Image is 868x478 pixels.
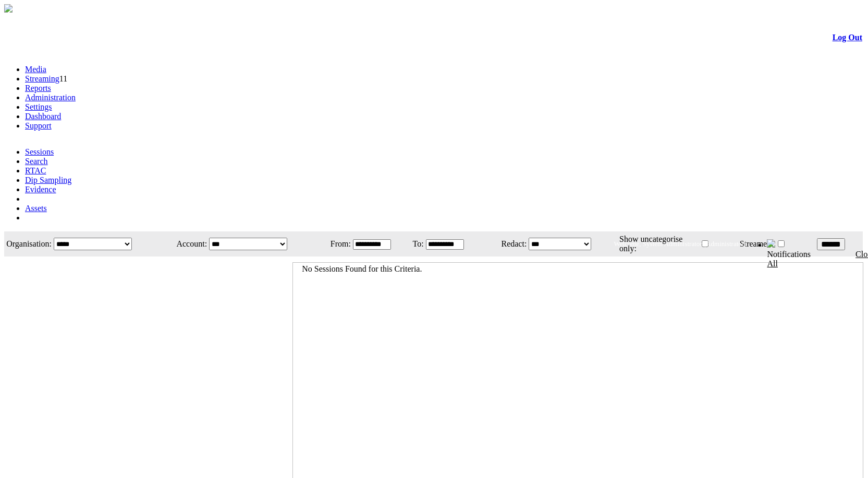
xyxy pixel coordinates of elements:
[25,185,56,194] a: Evidence
[59,74,67,83] span: 11
[25,84,51,92] a: Reports
[25,166,46,175] a: RTAC
[614,240,747,248] span: Welcome, System Administrator (Administrator)
[408,232,424,255] td: To:
[322,232,351,255] td: From:
[25,93,76,102] a: Administration
[767,239,775,248] img: bell24.png
[25,204,47,213] a: Assets
[4,4,13,13] img: arrow-3.png
[25,112,61,121] a: Dashboard
[164,232,207,255] td: Account:
[25,121,52,130] a: Support
[25,157,48,166] a: Search
[767,250,842,269] div: Notifications
[833,33,862,42] a: Log Out
[25,65,46,74] a: Media
[302,264,422,273] span: No Sessions Found for this Criteria.
[25,102,52,111] a: Settings
[25,176,71,184] a: Dip Sampling
[5,232,52,255] td: Organisation:
[25,147,54,156] a: Sessions
[480,232,527,255] td: Redact:
[25,74,59,83] a: Streaming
